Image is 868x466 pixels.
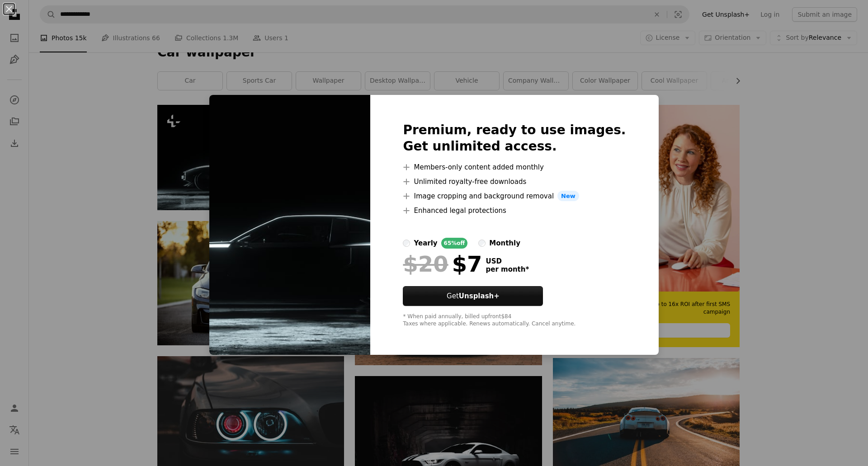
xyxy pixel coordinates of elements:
[403,313,626,328] div: * When paid annually, billed upfront $84 Taxes where applicable. Renews automatically. Cancel any...
[403,252,482,276] div: $7
[486,257,529,265] span: USD
[403,191,626,202] li: Image cropping and background removal
[414,238,437,249] div: yearly
[478,240,486,247] input: monthly
[403,205,626,216] li: Enhanced legal protections
[403,162,626,173] li: Members-only content added monthly
[489,238,520,249] div: monthly
[403,122,626,155] h2: Premium, ready to use images. Get unlimited access.
[557,191,579,202] span: New
[441,238,468,249] div: 65% off
[403,176,626,187] li: Unlimited royalty-free downloads
[403,252,448,276] span: $20
[403,286,543,306] button: GetUnsplash+
[459,292,500,300] strong: Unsplash+
[209,95,370,355] img: premium_photo-1686730540270-93f2c33351b6
[403,240,410,247] input: yearly65%off
[486,265,529,273] span: per month *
